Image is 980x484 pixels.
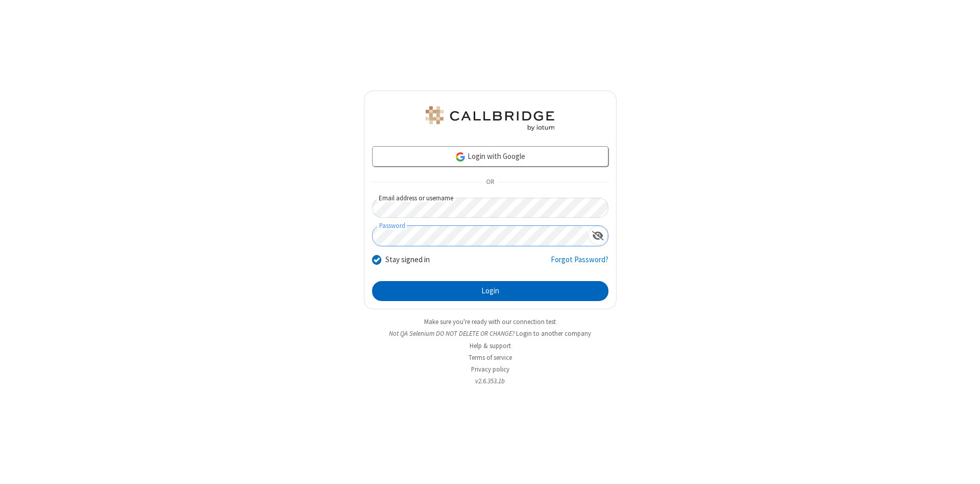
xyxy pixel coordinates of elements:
button: Login [372,281,608,302]
input: Email address or username [372,198,608,218]
input: Password [373,226,588,246]
a: Login with Google [372,146,608,167]
a: Help & support [470,341,511,350]
a: Terms of service [469,353,512,362]
span: OR [482,175,498,190]
li: Not QA Selenium DO NOT DELETE OR CHANGE? [364,329,617,338]
label: Stay signed in [385,254,430,266]
a: Privacy policy [471,365,509,374]
button: Login to another company [516,329,591,338]
img: google-icon.png [455,151,466,163]
img: QA Selenium DO NOT DELETE OR CHANGE [424,106,556,131]
a: Make sure you're ready with our connection test [424,317,556,326]
li: v2.6.353.1b [364,376,617,386]
a: Forgot Password? [551,254,608,273]
iframe: Chat [954,457,972,477]
div: Show password [588,226,608,245]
